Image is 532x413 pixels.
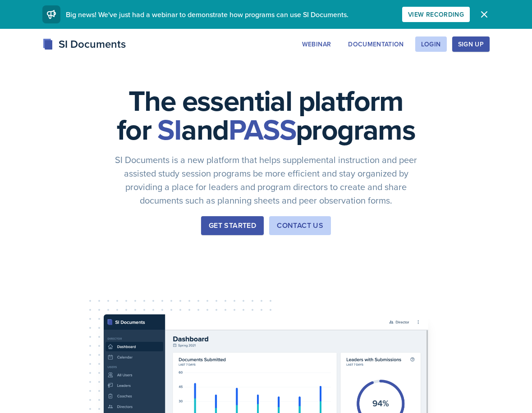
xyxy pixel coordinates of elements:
div: View Recording [408,11,464,18]
span: Big news! We've just had a webinar to demonstrate how programs can use SI Documents. [66,9,349,19]
div: Contact Us [277,220,323,231]
div: Webinar [302,41,331,48]
button: Webinar [296,36,337,52]
div: Documentation [348,41,404,48]
button: Login [415,36,447,52]
div: Sign Up [458,41,484,48]
button: Get Started [201,216,264,235]
button: Documentation [342,36,410,52]
button: View Recording [402,7,470,22]
div: SI Documents [42,36,126,52]
div: Login [421,41,441,48]
button: Contact Us [269,216,331,235]
div: Get Started [209,220,256,231]
button: Sign Up [452,36,490,52]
